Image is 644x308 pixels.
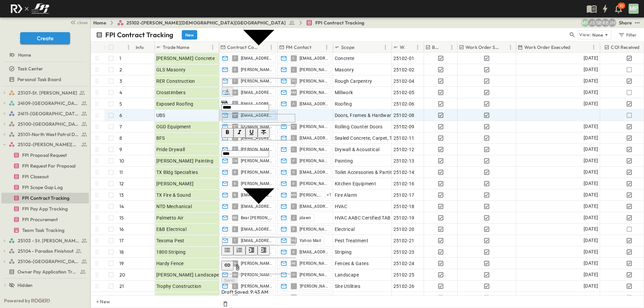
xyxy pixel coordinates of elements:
[579,31,591,39] p: View:
[221,128,233,138] button: Format text as bold. Shortcut: Ctrl+B
[393,158,415,164] span: 25102-13
[18,110,79,117] span: 24111-[GEOGRAPHIC_DATA]
[1,171,89,182] div: FPI Closeouttest
[300,227,328,232] span: [PERSON_NAME][EMAIL_ADDRESS][PERSON_NAME][DOMAIN_NAME]
[286,44,311,51] p: PM Contact
[233,131,246,137] span: Italic (Ctrl+I)
[393,226,415,233] span: 25102-20
[119,123,122,130] p: 7
[9,236,88,245] a: 25103 - St. [PERSON_NAME] Phase 2
[584,88,598,96] span: [DATE]
[1,266,89,277] div: Owner Pay Application Trackingtest
[1,225,89,236] div: Team Task Trackingtest
[20,32,70,44] button: Create
[22,216,58,223] span: FPI Procurement
[156,55,215,62] span: [PERSON_NAME] Concrete
[1,246,89,256] div: 25104 - Paradox Finishouttest
[119,66,122,73] p: 2
[584,191,598,199] span: [DATE]
[1,172,88,181] a: FPI Closeout
[233,249,246,255] span: Ordered List (Ctrl + Shift + 7)
[584,237,598,244] span: [DATE]
[18,121,79,127] span: 25100-Vanguard Prep School
[341,44,354,51] p: Scope
[335,203,347,210] span: HVAC
[105,30,174,40] p: FPI Contract Tracking
[393,260,415,267] span: 25102-24
[18,237,79,244] span: 25103 - St. [PERSON_NAME] Phase 2
[620,3,624,9] p: 10
[300,135,328,141] span: [EMAIL_ADDRESS][DOMAIN_NAME]
[300,158,328,164] span: [PERSON_NAME][EMAIL_ADDRESS][DOMAIN_NAME]
[335,135,441,141] span: Sealed Concrete, Carpet, Tile & Resilient Flooring
[119,101,122,107] p: 5
[126,19,286,26] span: 25102-[PERSON_NAME][DEMOGRAPHIC_DATA][GEOGRAPHIC_DATA]
[1,50,88,60] a: Home
[335,169,401,176] span: Toilet Accessories & Partitions
[356,44,363,51] button: Sort
[18,131,79,138] span: 25101-North West Patrol Division
[335,192,357,198] span: Fire Alarm
[335,89,353,96] span: Millwork
[156,135,165,141] span: BFS
[9,119,88,129] a: 25100-Vanguard Prep School
[1,108,89,119] div: 24111-[GEOGRAPHIC_DATA]test
[393,283,415,290] span: 25102-26
[393,123,415,130] span: 25102-09
[581,19,589,27] div: Monica Pruteanu (mpruteanu@fpibuilders.com)
[584,54,598,62] span: [DATE]
[335,226,355,233] span: Electrical
[300,90,328,95] span: [PERSON_NAME]
[156,249,186,255] span: 1800 Striping
[119,226,124,233] p: 16
[1,183,88,192] a: FPI Scope Gap Log
[233,263,241,271] button: Add Attachments
[119,294,125,301] p: 22
[209,43,217,51] button: Menu
[584,248,598,256] span: [DATE]
[221,277,237,284] button: Send
[221,143,296,150] div: ​
[335,180,376,187] span: Kitchen Equipment
[156,146,185,153] span: Pride Drywall
[119,112,122,119] p: 6
[9,257,88,266] a: 25106-St. Andrews Parking Lot
[120,44,128,51] button: Sort
[9,130,88,139] a: 25101-North West Patrol Division
[221,261,233,270] button: Insert Link
[1,193,89,203] div: FPI Contract Trackingtest
[393,237,415,244] span: 25102-21
[156,89,186,96] span: Crosstimbers
[18,248,73,254] span: 25104 - Paradox Finishout
[335,294,393,301] span: Damp Proofing & Sealants
[335,283,361,290] span: Site Utilities
[117,19,295,26] a: 25102-[PERSON_NAME][DEMOGRAPHIC_DATA][GEOGRAPHIC_DATA]
[590,43,598,51] button: Menu
[300,181,328,186] span: [PERSON_NAME][EMAIL_ADDRESS][DOMAIN_NAME]
[1,204,88,213] a: FPI Pay App Tracking
[393,146,415,153] span: 25102-12
[9,88,88,98] a: 23107-St. [PERSON_NAME]
[96,298,100,305] p: + New
[572,44,579,51] button: Sort
[1,226,88,235] a: Team Task Tracking
[414,43,422,51] button: Menu
[22,173,49,180] span: FPI Closeout
[584,202,598,210] span: [DATE]
[8,2,52,16] img: c8d7d1ed905e502e8f77bf7063faec64e13b34fdb1f2bdd94b0e311fc34f8000.png
[300,204,328,209] span: [EMAIL_ADDRESS][DOMAIN_NAME]
[233,128,246,138] button: Format text as italic. Shortcut: Ctrl+I
[1,161,88,171] a: FPI Request For Proposal
[315,19,365,26] span: FPI Contract Tracking
[77,19,88,26] span: close
[393,169,415,176] span: 25102-14
[584,259,598,267] span: [DATE]
[335,146,380,153] span: Drywall & Acoustical
[191,44,198,51] button: Sort
[432,44,441,51] p: BSA Signed
[156,226,187,233] span: E&B Electrical
[608,19,616,27] div: Jose Hurtado (jhurtado@fpibuilders.com)
[1,87,89,98] div: 23107-St. [PERSON_NAME]test
[323,43,331,51] button: Menu
[629,4,639,14] div: MP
